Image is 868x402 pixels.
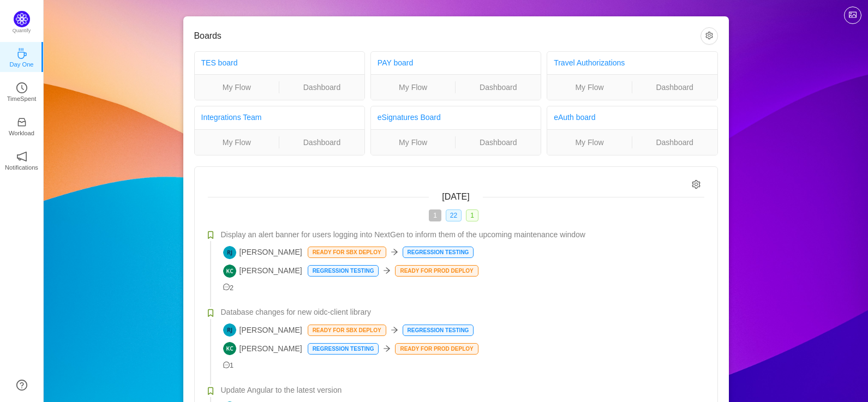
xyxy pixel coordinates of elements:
a: Dashboard [456,136,541,148]
span: 22 [446,209,462,221]
i: icon: arrow-right [383,345,391,352]
a: Travel Authorizations [554,58,625,67]
a: My Flow [195,136,279,148]
p: Regression Testing [308,344,379,354]
a: Dashboard [456,81,541,93]
img: RJ [223,246,236,259]
a: Dashboard [279,81,364,93]
a: eAuth board [554,113,595,122]
i: icon: message [223,362,230,369]
span: [DATE] [442,192,469,201]
a: Display an alert banner for users logging into NextGen to inform them of the upcoming maintenance... [221,229,704,241]
span: 1 [223,362,234,369]
a: icon: inboxWorkload [16,120,27,131]
a: icon: question-circle [16,380,27,391]
a: Dashboard [632,81,717,93]
p: TimeSpent [7,94,37,104]
i: icon: inbox [16,117,27,128]
button: icon: picture [844,7,861,24]
span: 1 [466,209,478,221]
button: icon: setting [701,27,718,45]
p: Ready for SBX Deploy [308,247,386,257]
span: [PERSON_NAME] [223,342,302,355]
img: RJ [223,323,236,337]
h3: Boards [194,31,701,41]
span: Update Angular to the latest version [221,385,342,396]
i: icon: setting [692,180,701,189]
a: Dashboard [632,136,717,148]
p: Regression Testing [308,266,379,276]
p: Ready for Prod Deploy [396,266,477,276]
i: icon: arrow-right [391,248,398,256]
span: [PERSON_NAME] [223,265,302,278]
a: TES board [201,58,238,67]
span: Display an alert banner for users logging into NextGen to inform them of the upcoming maintenance... [221,229,585,241]
img: KC [223,265,236,278]
img: Quantify [14,11,30,27]
p: Quantify [13,27,31,35]
p: Day One [9,59,33,69]
p: Regression Testing [403,247,474,257]
a: Update Angular to the latest version [221,385,704,396]
a: eSignatures Board [378,113,441,122]
a: My Flow [371,81,456,93]
a: My Flow [195,81,279,93]
a: Dashboard [279,136,364,148]
i: icon: arrow-right [391,326,398,334]
a: My Flow [371,136,456,148]
i: icon: coffee [16,48,27,59]
p: Regression Testing [403,325,474,335]
span: Database changes for new oidc-client library [221,307,371,318]
i: icon: arrow-right [383,267,391,274]
a: icon: coffeeDay One [16,51,27,62]
i: icon: message [223,284,230,291]
p: Notifications [5,163,38,172]
i: icon: clock-circle [16,82,27,93]
img: KC [223,342,236,355]
span: [PERSON_NAME] [223,323,302,337]
p: Ready for SBX Deploy [308,325,386,335]
span: 1 [429,209,441,221]
a: icon: notificationNotifications [16,154,27,165]
a: My Flow [547,136,632,148]
span: 2 [223,284,234,292]
a: Integrations Team [201,113,262,122]
p: Workload [9,128,34,138]
i: icon: notification [16,151,27,162]
a: My Flow [547,81,632,93]
a: icon: clock-circleTimeSpent [16,86,27,97]
p: Ready for Prod Deploy [396,344,477,354]
a: PAY board [378,58,413,67]
span: [PERSON_NAME] [223,246,302,259]
a: Database changes for new oidc-client library [221,307,704,318]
